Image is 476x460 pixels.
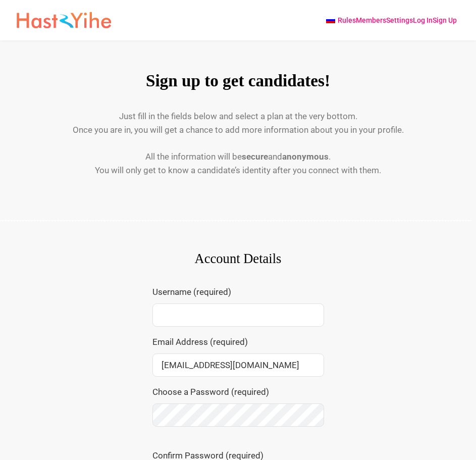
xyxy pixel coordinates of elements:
label: Username (required) [152,285,231,299]
p: All the information will be and . You will only get to know a candidate’s identity after you conn... [62,150,415,177]
img: Russian [326,17,335,23]
label: Choose a Password (required) [152,385,269,399]
b: anonymous [282,151,329,162]
label: Email Address (required) [152,335,248,349]
b: secure [242,151,268,162]
p: Just fill in the fields below and select a plan at the very bottom. Once you are in, you will get... [62,110,415,137]
h3: Account Details [152,251,324,267]
h2: Sign up to get candidates! [62,71,415,91]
